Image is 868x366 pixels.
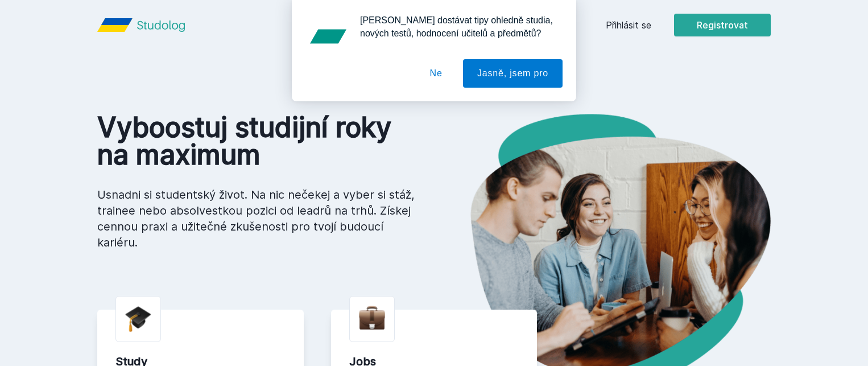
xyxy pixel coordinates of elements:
[97,114,416,168] h1: Vyboostuj studijní roky na maximum
[305,14,351,59] img: notification icon
[351,14,563,40] div: [PERSON_NAME] dostávat tipy ohledně studia, nových testů, hodnocení učitelů a předmětů?
[125,306,151,332] img: graduation-cap.png
[463,59,563,88] button: Jasně, jsem pro
[97,187,416,250] p: Usnadni si studentský život. Na nic nečekej a vyber si stáž, trainee nebo absolvestkou pozici od ...
[416,59,457,88] button: Ne
[359,303,385,332] img: briefcase.png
